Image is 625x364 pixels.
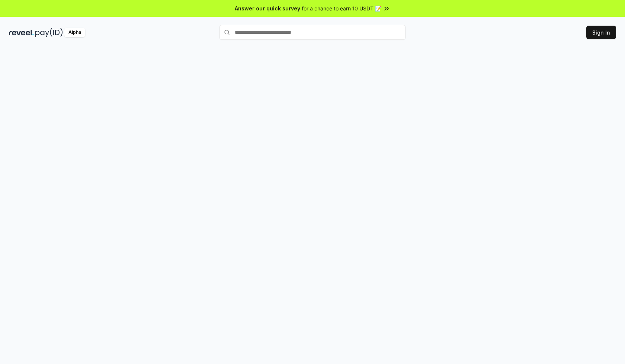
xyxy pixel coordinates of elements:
[235,4,300,12] span: Answer our quick survey
[9,28,34,37] img: reveel_dark
[302,4,381,12] span: for a chance to earn 10 USDT 📝
[35,28,63,37] img: pay_id
[64,28,85,37] div: Alpha
[586,26,616,39] button: Sign In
